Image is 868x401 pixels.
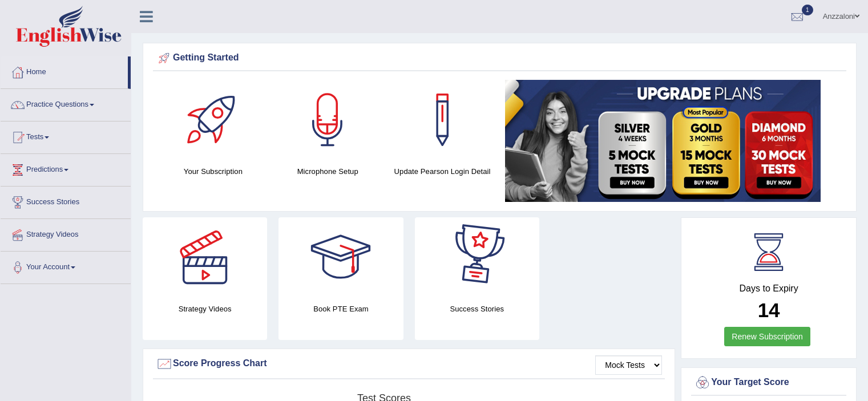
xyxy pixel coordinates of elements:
[758,299,780,321] b: 14
[694,283,843,294] h4: Days to Expiry
[1,154,131,183] a: Predictions
[156,355,662,372] div: Score Progress Chart
[156,50,843,67] div: Getting Started
[415,303,539,315] h4: Success Stories
[1,219,131,248] a: Strategy Videos
[1,56,128,85] a: Home
[1,121,131,150] a: Tests
[1,187,131,215] a: Success Stories
[505,80,821,202] img: small5.jpg
[162,165,265,177] h4: Your Subscription
[391,165,494,177] h4: Update Pearson Login Detail
[802,5,813,15] span: 1
[1,89,131,118] a: Practice Questions
[724,327,810,346] a: Renew Subscription
[278,303,403,315] h4: Book PTE Exam
[276,165,380,177] h4: Microphone Setup
[694,374,843,391] div: Your Target Score
[143,303,267,315] h4: Strategy Videos
[1,252,131,280] a: Your Account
